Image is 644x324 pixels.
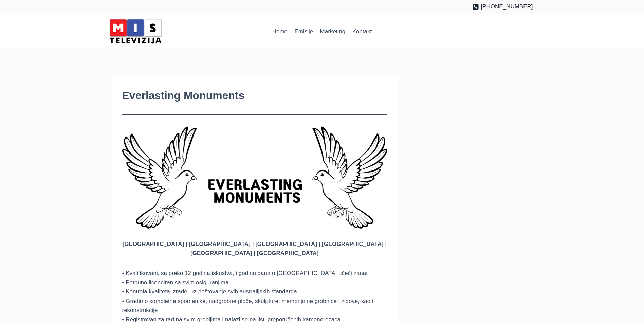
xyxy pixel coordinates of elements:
[349,23,375,40] a: Kontakt
[122,87,387,104] h1: Everlasting Monuments
[472,2,533,11] a: [PHONE_NUMBER]
[269,23,291,40] a: Home
[481,2,533,11] span: [PHONE_NUMBER]
[122,241,387,256] strong: [GEOGRAPHIC_DATA] | [GEOGRAPHIC_DATA] | [GEOGRAPHIC_DATA] | [GEOGRAPHIC_DATA] | [GEOGRAPHIC_DATA]...
[291,23,316,40] a: Emisije
[269,23,375,40] nav: Primary Navigation
[107,17,164,46] img: MIS Television
[316,23,349,40] a: Marketing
